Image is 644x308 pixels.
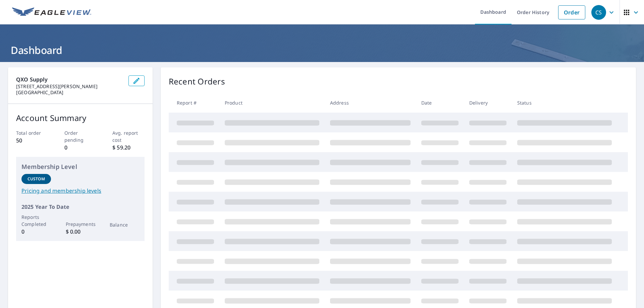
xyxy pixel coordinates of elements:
p: Recent Orders [169,75,225,87]
p: 50 [16,136,48,144]
a: Pricing and membership levels [21,187,139,195]
p: Avg. report cost [112,129,145,143]
p: Prepayments [66,221,95,228]
p: Order pending [64,129,97,143]
p: $ 59.20 [112,143,145,151]
th: Address [325,93,416,113]
p: Membership Level [21,162,139,171]
p: [GEOGRAPHIC_DATA] [16,89,123,96]
img: EV Logo [12,7,91,17]
p: [STREET_ADDRESS][PERSON_NAME] [16,83,123,89]
p: 0 [64,143,97,151]
a: Order [558,5,585,19]
th: Status [512,93,617,113]
h1: Dashboard [8,43,636,57]
p: Custom [28,176,45,182]
th: Delivery [464,93,512,113]
div: CS [591,5,606,20]
p: 0 [21,228,51,236]
p: Reports Completed [21,213,51,228]
p: 2025 Year To Date [21,203,139,211]
p: Balance [110,221,139,228]
th: Product [219,93,325,113]
p: Account Summary [16,112,145,124]
p: QXO Supply [16,75,123,83]
p: $ 0.00 [66,228,95,236]
p: Total order [16,129,48,136]
th: Report # [169,93,219,113]
th: Date [416,93,464,113]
